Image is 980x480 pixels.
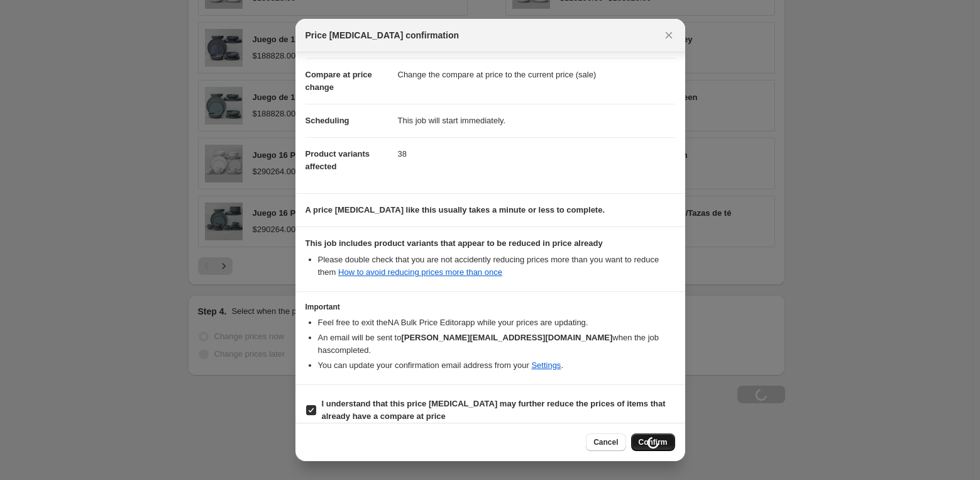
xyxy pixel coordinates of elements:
[322,399,666,421] b: I understand that this price [MEDICAL_DATA] may further reduce the prices of items that already h...
[318,254,675,279] li: Please double check that you are not accidently reducing prices more than you want to reduce them
[318,332,675,357] li: An email will be sent to when the job has completed .
[338,267,502,277] a: How to avoid reducing prices more than once
[306,238,603,248] b: This job includes product variants that appear to be reduced in price already
[531,360,561,370] a: Settings
[306,116,350,125] span: Scheduling
[318,359,675,372] li: You can update your confirmation email address from your .
[306,205,605,215] b: A price [MEDICAL_DATA] like this usually takes a minute or less to complete.
[306,302,675,312] h3: Important
[306,149,370,171] span: Product variants affected
[660,26,678,44] button: Close
[401,333,612,342] b: [PERSON_NAME][EMAIL_ADDRESS][DOMAIN_NAME]
[398,104,675,137] dd: This job will start immediately.
[398,58,675,91] dd: Change the compare at price to the current price (sale)
[306,29,460,42] span: Price [MEDICAL_DATA] confirmation
[398,137,675,170] dd: 38
[586,433,625,451] button: Cancel
[306,70,372,92] span: Compare at price change
[593,437,618,447] span: Cancel
[318,316,675,329] li: Feel free to exit the NA Bulk Price Editor app while your prices are updating.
